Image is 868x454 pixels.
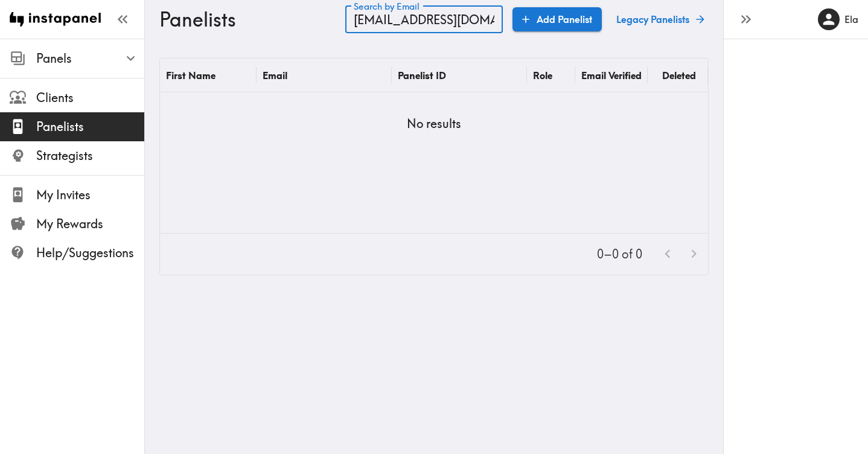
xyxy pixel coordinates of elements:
span: Panelists [36,118,144,135]
span: Strategists [36,147,144,164]
a: Add Panelist [512,7,602,31]
div: Deleted [662,69,696,82]
h3: Panelists [159,8,336,31]
span: My Rewards [36,216,144,232]
div: Role [533,69,552,82]
span: Panels [36,50,144,67]
span: Help/Suggestions [36,245,144,261]
a: Legacy Panelists [611,7,709,31]
div: Panelist ID [398,69,446,82]
p: 0–0 of 0 [597,246,642,263]
span: My Invites [36,187,144,203]
h6: Ela [844,13,858,26]
h5: No results [407,115,461,132]
div: Email [263,69,287,82]
div: First Name [166,69,215,82]
span: Clients [36,89,144,106]
div: Email Verified [581,69,642,82]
